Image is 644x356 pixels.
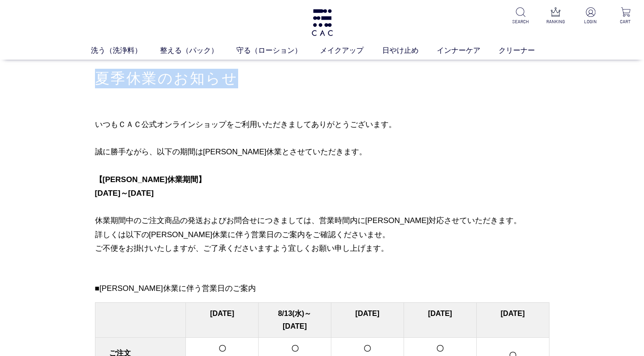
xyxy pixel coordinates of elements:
[320,45,382,56] a: メイクアップ
[186,302,259,338] th: [DATE]
[404,302,476,338] th: [DATE]
[331,302,404,338] th: [DATE]
[579,18,602,25] p: LOGIN
[236,45,320,56] a: 守る（ローション）
[544,18,567,25] p: RANKING
[476,302,549,338] th: [DATE]
[259,302,331,338] th: 8/13(水)～ [DATE]
[310,9,334,36] img: logo
[91,45,160,56] a: 洗う（洗浄料）
[509,7,532,25] a: SEARCH
[437,45,499,56] a: インナーケア
[544,7,567,25] a: RANKING
[95,175,206,198] span: 【[PERSON_NAME]休業期間】 [DATE]～[DATE]
[499,45,553,56] a: クリーナー
[509,18,532,25] p: SEARCH
[95,69,549,88] h1: 夏季休業のお知らせ
[614,7,637,25] a: CART
[95,117,549,256] p: いつもＣＡＣ公式オンラインショップをご利用いただきましてありがとうございます。 誠に勝手ながら、以下の期間は[PERSON_NAME]休業とさせていただきます。 休業期間中のご注文商品の発送およ...
[614,18,637,25] p: CART
[95,281,549,296] p: ■[PERSON_NAME]休業に伴う営業日のご案内
[382,45,437,56] a: 日やけ止め
[160,45,236,56] a: 整える（パック）
[579,7,602,25] a: LOGIN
